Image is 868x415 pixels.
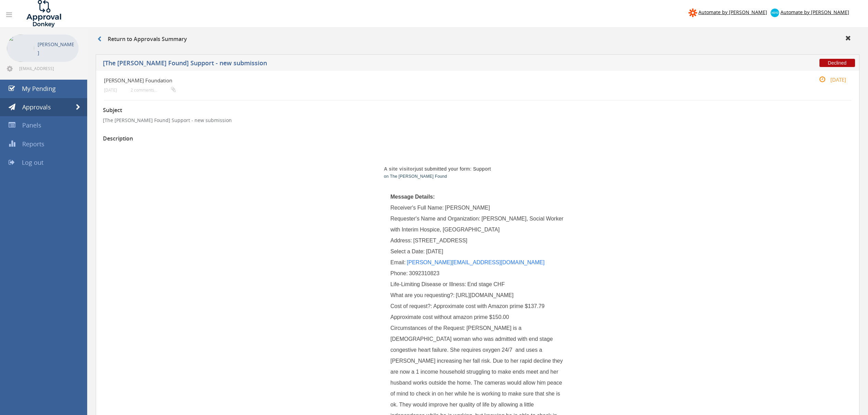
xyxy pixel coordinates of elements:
[22,121,41,129] span: Panels
[390,281,466,287] span: Life-Limiting Disease or Illness:
[19,66,77,71] span: [EMAIL_ADDRESS][DOMAIN_NAME]
[390,303,546,320] span: Approximate cost with Amazon prime $137.79 Approximate cost without amazon prime $150.00
[780,9,849,15] span: Automate by [PERSON_NAME]
[384,174,389,179] span: on
[771,9,779,17] img: xero-logo.png
[131,88,176,93] small: 2 comments...
[390,249,425,254] span: Select a Date:
[384,166,491,172] span: just submitted your form: Support
[103,60,629,68] h5: [The [PERSON_NAME] Found] Support - new submission
[390,216,565,232] span: [PERSON_NAME], Social Worker with Interim Hospice, [GEOGRAPHIC_DATA]
[390,194,435,200] span: Message Details:
[407,259,545,265] a: [PERSON_NAME][EMAIL_ADDRESS][DOMAIN_NAME]
[390,292,455,298] span: What are you requesting?:
[812,76,846,83] small: [DATE]
[689,9,697,17] img: zapier-logomark.png
[104,88,117,93] small: [DATE]
[104,78,727,83] h4: [PERSON_NAME] Foundation
[390,205,444,211] span: Receiver's Full Name:
[456,292,513,298] span: [URL][DOMAIN_NAME]
[22,103,51,111] span: Approvals
[390,325,465,331] span: Circumstances of the Request:
[413,238,467,243] span: [STREET_ADDRESS]
[103,117,852,124] p: [The [PERSON_NAME] Found] Support - new submission
[384,166,415,172] strong: A site visitor
[97,36,187,42] h3: Return to Approvals Summary
[819,59,855,67] span: Declined
[103,107,852,113] h3: Subject
[390,303,432,309] span: Cost of request?:
[103,136,852,142] h3: Description
[22,84,56,93] span: My Pending
[426,249,443,254] span: [DATE]
[390,238,412,243] span: Address:
[409,270,439,276] span: 3092310823
[22,140,44,148] span: Reports
[390,259,405,265] span: Email:
[445,205,490,211] span: [PERSON_NAME]
[390,216,480,222] span: Requester's Name and Organization:
[38,40,75,57] p: [PERSON_NAME]
[22,158,43,166] span: Log out
[698,9,767,15] span: Automate by [PERSON_NAME]
[467,281,505,287] span: End stage CHF
[390,270,408,276] span: Phone:
[390,174,447,179] a: The [PERSON_NAME] Found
